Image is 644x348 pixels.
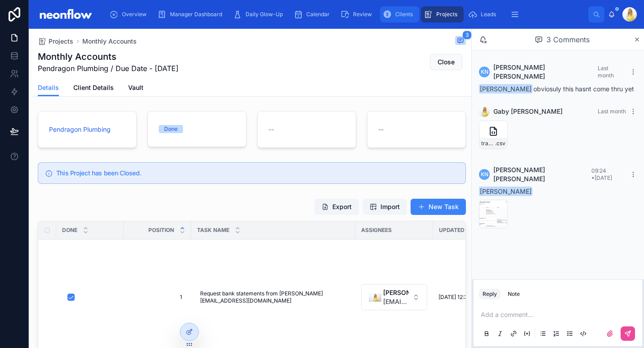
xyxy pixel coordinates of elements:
a: Vault [128,80,143,98]
button: Import [362,199,407,215]
button: Reply [479,289,501,299]
a: Projects [38,37,73,46]
span: Projects [436,11,457,18]
a: Details [38,80,59,97]
a: Projects [421,6,464,22]
span: Clients [395,11,413,18]
span: Task Name [197,227,229,234]
span: obviosuly this hasnt come thru yet [479,85,634,93]
span: .csv [495,140,505,147]
span: 1 [133,294,182,301]
button: 3 [455,36,466,47]
a: Client Details [73,80,114,98]
span: [PERSON_NAME] [479,187,532,196]
span: [PERSON_NAME] [479,84,532,94]
span: Pendragon Plumbing / Due Date - [DATE] [38,63,179,74]
span: Request bank statements from [PERSON_NAME] [EMAIL_ADDRESS][DOMAIN_NAME] [200,290,346,304]
span: Last month [598,65,614,79]
span: [PERSON_NAME] [PERSON_NAME] [493,165,591,183]
a: Monthly Accounts [82,37,137,46]
span: 3 [462,31,472,40]
button: Close [430,54,462,70]
a: Manager Dashboard [155,6,228,22]
span: Client Details [73,83,114,92]
button: New Task [411,199,466,215]
span: 09:24 • [DATE] [591,167,612,181]
div: Note [508,290,520,298]
button: Export [314,199,359,215]
span: Calendar [306,11,330,18]
div: Done [164,125,178,133]
span: Gaby [PERSON_NAME] [493,107,563,116]
button: Note [504,289,523,299]
a: Leads [465,6,502,22]
span: Updated at [439,227,473,234]
a: Pendragon Plumbing [49,125,111,134]
span: Last month [598,108,626,115]
span: KN [481,68,488,76]
a: Daily Glow-Up [230,6,289,22]
a: Review [338,6,378,22]
span: Daily Glow-Up [246,11,283,18]
span: Projects [49,37,73,46]
img: App logo [36,7,95,22]
span: Overview [122,11,147,18]
a: Calendar [291,6,336,22]
span: [PERSON_NAME] [PERSON_NAME] [493,63,598,81]
span: Leads [481,11,496,18]
span: Position [148,227,174,234]
span: Review [353,11,372,18]
span: -- [268,125,274,134]
span: [DATE] 12:39 [438,294,470,301]
div: scrollable content [102,4,588,24]
h5: This Project has been Closed. [56,170,458,176]
span: transactions_072025 [481,140,495,147]
span: Manager Dashboard [170,11,222,18]
span: [EMAIL_ADDRESS][DOMAIN_NAME] [383,297,409,306]
span: Assignees [361,227,392,234]
span: Done [62,227,77,234]
button: Select Button [361,284,427,310]
h1: Monthly Accounts [38,50,179,63]
span: Vault [128,83,143,92]
span: Close [438,58,455,67]
span: -- [378,125,384,134]
span: Import [380,202,400,211]
span: Details [38,83,59,92]
a: Overview [107,6,153,22]
a: Clients [380,6,419,22]
span: [PERSON_NAME] [383,288,409,297]
span: 3 Comments [546,34,590,45]
span: KN [481,171,488,178]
